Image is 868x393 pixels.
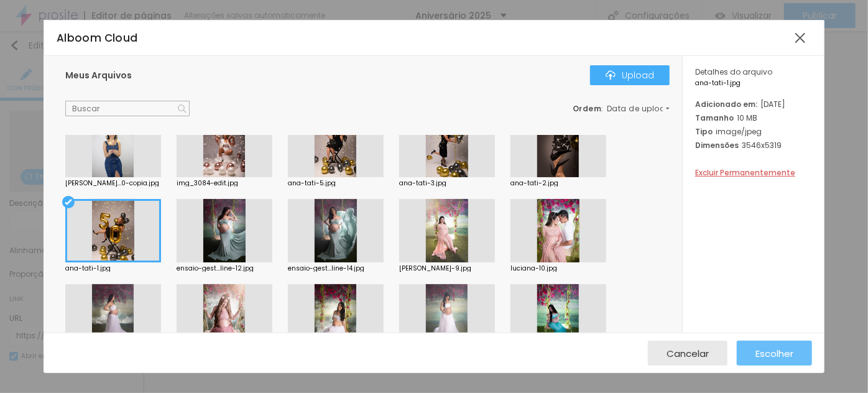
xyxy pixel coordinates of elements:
[177,266,272,272] div: ensaio-gest...line-12.jpg
[607,105,672,113] span: Data de upload
[57,30,138,45] span: Alboom Cloud
[695,140,739,150] span: Dimensões
[695,167,795,178] span: Excluir Permanentemente
[695,140,812,150] div: 3546x5319
[695,126,812,137] div: image/jpeg
[65,101,190,117] input: Buscar
[65,266,161,272] div: ana-tati-1.jpg
[695,126,713,137] span: Tipo
[755,348,793,359] span: Escolher
[573,105,670,113] div: :
[606,70,616,80] img: Icone
[510,180,606,187] div: ana-tati-2.jpg
[178,104,187,113] img: Icone
[695,113,734,123] span: Tamanho
[648,341,727,366] button: Cancelar
[177,180,272,187] div: img_3084-edit.jpg
[65,69,132,81] span: Meus Arquivos
[695,99,812,109] div: [DATE]
[695,80,812,86] span: ana-tati-1.jpg
[399,180,495,187] div: ana-tati-3.jpg
[288,266,384,272] div: ensaio-gest...line-14.jpg
[590,65,670,85] button: IconeUpload
[695,99,757,109] span: Adicionado em:
[510,266,606,272] div: luciana-10.jpg
[65,180,161,187] div: [PERSON_NAME]...0-copia.jpg
[667,348,709,359] span: Cancelar
[695,113,812,123] div: 10 MB
[737,341,812,366] button: Escolher
[573,103,602,114] span: Ordem
[695,67,772,77] span: Detalhes do arquivo
[606,70,654,80] div: Upload
[288,180,384,187] div: ana-tati-5.jpg
[399,266,495,272] div: [PERSON_NAME]-9.jpg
